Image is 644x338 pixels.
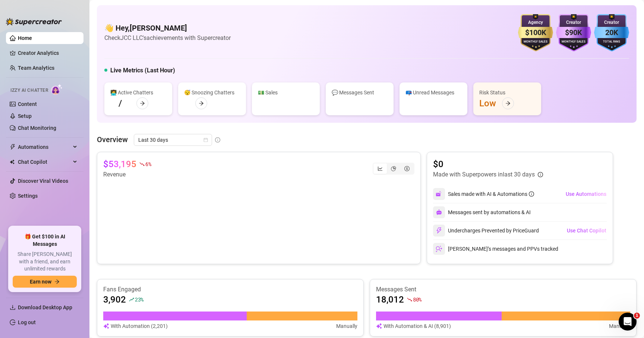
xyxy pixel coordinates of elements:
article: With Automation & AI (8,901) [383,322,451,330]
span: fall [139,162,145,167]
a: Log out [18,319,36,325]
article: Messages Sent [376,285,630,294]
a: Content [18,101,37,107]
div: 20K [594,27,629,38]
div: 👩‍💻 Active Chatters [110,88,166,97]
div: Agency [518,19,553,26]
div: Total Fans [594,40,629,44]
span: fall [407,297,412,302]
div: $100K [518,27,553,38]
div: 📪 Unread Messages [405,88,461,97]
article: Fans Engaged [103,285,357,294]
article: Made with Superpowers in last 30 days [433,170,535,179]
div: 💵 Sales [258,88,314,97]
span: calendar [203,138,208,142]
span: 1 [634,313,640,319]
button: Use Automations [565,188,607,200]
img: blue-badge-DgoSNQY1.svg [594,14,629,51]
img: AI Chatter [51,84,63,95]
a: Discover Viral Videos [18,178,68,184]
button: Use Chat Copilot [566,225,607,237]
a: Team Analytics [18,65,54,71]
h4: 👋 Hey, [PERSON_NAME] [104,23,231,33]
span: Use Automations [566,191,606,197]
article: Revenue [103,170,151,179]
span: info-circle [215,137,220,143]
a: Settings [18,193,38,199]
img: svg%3e [436,191,442,197]
img: svg%3e [103,322,109,330]
span: Izzy AI Chatter [10,87,48,94]
a: Setup [18,113,32,119]
div: Creator [556,19,591,26]
span: arrow-right [54,279,60,284]
span: Download Desktop App [18,304,72,310]
img: svg%3e [376,322,382,330]
article: Manually [609,322,630,330]
span: arrow-right [505,101,511,106]
img: svg%3e [436,209,442,215]
a: Home [18,35,32,41]
span: arrow-right [199,101,204,106]
span: Automations [18,141,71,153]
article: 3,902 [103,294,126,306]
div: Monthly Sales [556,40,591,44]
iframe: Intercom live chat [619,313,637,331]
a: Creator Analytics [18,47,78,59]
h5: Live Metrics (Last Hour) [110,66,175,75]
article: Check JCC LLC's achievements with Supercreator [104,33,231,43]
span: 23 % [135,296,143,303]
span: Chat Copilot [18,156,71,168]
span: line-chart [378,166,383,171]
span: info-circle [538,172,543,177]
span: Last 30 days [138,134,208,145]
span: Share [PERSON_NAME] with a friend, and earn unlimited rewards [13,251,77,273]
div: Sales made with AI & Automations [448,190,534,198]
article: Overview [97,134,128,145]
span: info-circle [529,191,534,197]
img: Chat Copilot [10,159,15,165]
span: Use Chat Copilot [567,228,606,234]
span: Earn now [30,279,51,285]
img: gold-badge-CigiZidd.svg [518,14,553,51]
div: 💬 Messages Sent [332,88,388,97]
span: 🎁 Get $100 in AI Messages [13,233,77,248]
img: svg%3e [436,245,442,252]
div: Creator [594,19,629,26]
div: Risk Status [479,88,535,97]
img: logo-BBDzfeDw.svg [6,18,62,25]
div: [PERSON_NAME]’s messages and PPVs tracked [433,243,558,255]
article: $0 [433,158,543,170]
span: rise [129,297,134,302]
div: Monthly Sales [518,40,553,44]
img: purple-badge-B9DA21FR.svg [556,14,591,51]
img: svg%3e [436,227,442,234]
span: arrow-right [140,101,145,106]
span: 80 % [413,296,422,303]
article: With Automation (2,201) [111,322,168,330]
div: Undercharges Prevented by PriceGuard [433,225,539,237]
div: $90K [556,27,591,38]
span: thunderbolt [10,144,16,150]
span: dollar-circle [404,166,410,171]
article: 18,012 [376,294,404,306]
article: $53,195 [103,158,136,170]
a: Chat Monitoring [18,125,56,131]
span: pie-chart [391,166,396,171]
div: segmented control [373,163,414,175]
span: download [10,304,16,310]
span: 6 % [145,160,151,168]
button: Earn nowarrow-right [13,276,77,288]
div: 😴 Snoozing Chatters [184,88,240,97]
article: Manually [336,322,357,330]
div: Messages sent by automations & AI [433,206,531,218]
